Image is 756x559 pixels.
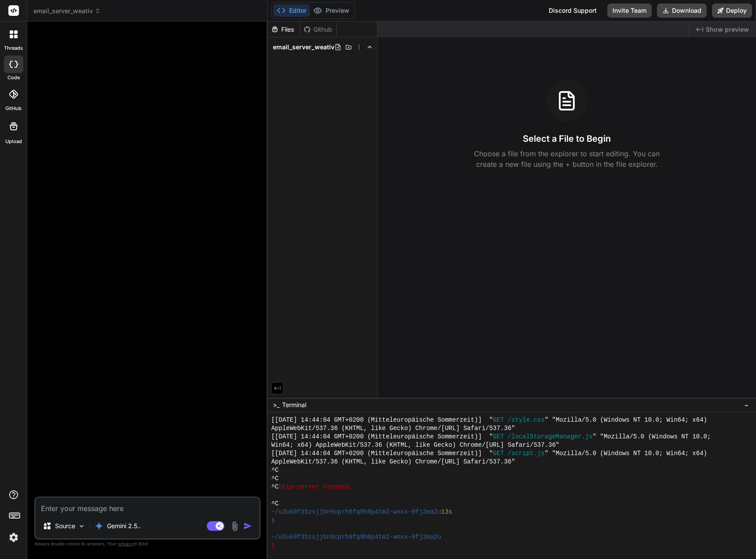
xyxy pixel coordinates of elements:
span: ^C [271,474,279,483]
p: Gemini 2.5.. [107,522,141,530]
span: − [744,401,749,409]
div: Github [300,25,336,34]
button: Deploy [712,4,752,18]
button: Invite Team [607,4,652,18]
button: Download [657,4,707,18]
label: GitHub [5,105,22,112]
img: icon [243,522,252,530]
img: settings [6,530,21,545]
span: GET [493,449,504,458]
span: /script.js [508,449,545,458]
span: [[DATE] 14:44:04 GMT+0200 (Mitteleuropäische Sommerzeit)] " [271,449,493,458]
span: AppleWebKit/537.36 (KHTML, like Gecko) Chrome/[URL] Safari/537.36" [271,424,515,433]
span: ^C [271,500,279,508]
img: Pick Models [78,522,85,530]
span: /localStorageManager.js [508,433,593,441]
p: Always double-check its answers. Your in Bind [34,540,261,548]
label: threads [4,44,23,52]
span: [[DATE] 14:44:04 GMT+0200 (Mitteleuropäische Sommerzeit)] " [271,433,493,441]
span: http-server stopped. [279,483,352,491]
span: Show preview [706,25,749,34]
div: Files [268,25,300,34]
p: Choose a file from the explorer to start editing. You can create a new file using the + button in... [468,148,665,169]
img: attachment [230,521,240,531]
button: Editor [273,4,310,17]
span: Win64; x64) AppleWebKit/537.36 (KHTML, like Gecko) Chrome/[URL] Safari/537.36" [271,441,559,449]
h3: Select a File to Begin [523,132,611,145]
span: ^C [271,466,279,474]
span: GET [493,433,504,441]
span: GET [493,416,504,424]
span: >_ [273,401,279,409]
span: " "Mozilla/5.0 (Windows NT 10.0; Win64; x64) [545,416,707,424]
button: Preview [310,4,353,17]
span: /style.css [508,416,545,424]
span: AppleWebKit/537.36 (KHTML, like Gecko) Chrome/[URL] Safari/537.36" [271,458,515,466]
label: code [7,74,20,81]
span: privacy [118,541,134,546]
span: Terminal [282,401,306,409]
span: " "Mozilla/5.0 (Windows NT 10.0; [593,433,711,441]
label: Upload [5,138,22,145]
span: email_server_weativ [33,7,101,15]
span: 13s [441,508,452,516]
img: Gemini 2.5 flash [95,522,103,530]
span: email_server_weativ [273,43,334,51]
div: Discord Support [543,4,602,18]
p: Source [55,522,75,530]
span: " "Mozilla/5.0 (Windows NT 10.0; Win64; x64) [545,449,707,458]
span: ❯ [271,516,275,525]
span: ~/u3uk0f35zsjjbn9cprh6fq9h0p4tm2-wnxx-0fj2ma2u [271,508,441,516]
span: ❯ [271,541,275,550]
button: − [742,398,751,412]
span: ^C [271,483,279,491]
span: ~/u3uk0f35zsjjbn9cprh6fq9h0p4tm2-wnxx-0fj2ma2u [271,533,441,541]
span: [[DATE] 14:44:04 GMT+0200 (Mitteleuropäische Sommerzeit)] " [271,416,493,424]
